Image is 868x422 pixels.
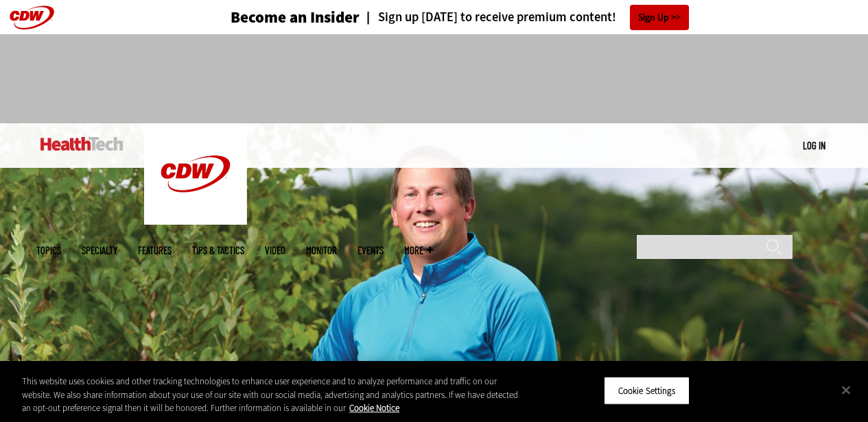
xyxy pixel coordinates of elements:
a: MonITor [306,245,337,256]
a: More information about your privacy [349,402,399,414]
button: Close [831,375,861,405]
h3: Become an Insider [231,10,360,25]
span: More [404,245,433,256]
a: Sign up [DATE] to receive premium content! [360,11,616,24]
button: Cookie Settings [604,376,690,405]
div: User menu [803,138,825,153]
a: Video [265,245,285,256]
a: Features [138,245,172,256]
span: Topics [36,245,61,256]
a: Tips & Tactics [192,245,244,256]
a: Events [357,245,384,256]
img: Home [40,137,124,151]
iframe: advertisement [185,48,684,110]
a: Become an Insider [179,10,360,25]
div: This website uses cookies and other tracking technologies to enhance user experience and to analy... [22,375,521,415]
a: Log in [803,139,825,151]
img: Home [144,123,247,225]
a: CDW [144,214,247,228]
span: Specialty [82,245,117,256]
a: Sign Up [630,5,689,30]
